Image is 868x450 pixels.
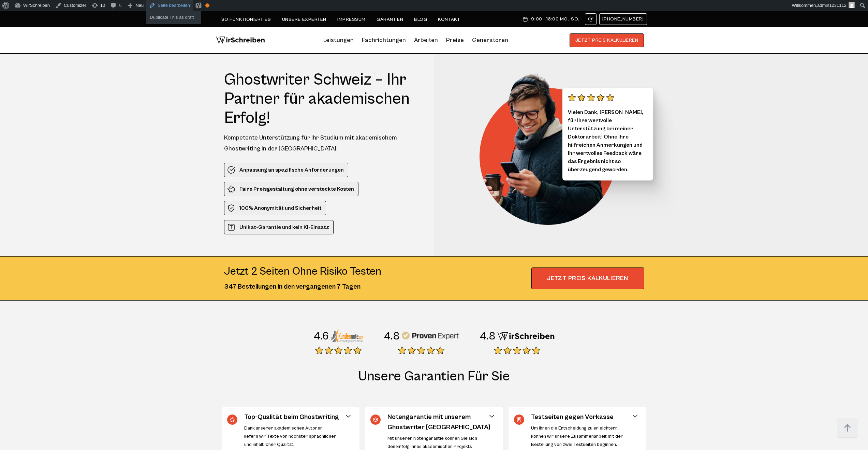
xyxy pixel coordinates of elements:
[244,412,350,422] h3: Top-Qualität beim Ghostwriting
[216,33,265,47] img: logo wirschreiben
[224,282,381,292] div: 347 Bestellungen in den vergangenen 7 Tagen
[531,267,644,289] span: JETZT PREIS KALKULIEREN
[522,16,528,22] img: Schedule
[817,3,847,8] span: admin1231112
[205,3,209,8] div: OK
[227,185,235,193] img: Faire Preisgestaltung ohne versteckte Kosten
[602,16,644,22] span: [PHONE_NUMBER]
[315,346,362,354] img: stars
[480,330,496,343] div: 4.8
[837,418,858,438] img: button top
[146,13,201,22] a: Duplicate This as draft
[224,201,326,215] li: 100% Anonymität und Sicherheit
[480,70,626,225] img: Ghostwriter Schweiz – Ihr Partner für akademischen Erfolg!
[330,329,363,343] img: Kundennote
[362,35,406,46] a: Fachrichtungen
[227,204,235,212] img: 100% Anonymität und Sicherheit
[472,35,508,46] a: Generatoren
[224,132,422,154] div: Kompetente Unterstützung für Ihr Studium mit akademischem Ghostwriting in der [GEOGRAPHIC_DATA].
[224,182,358,196] li: Faire Preisgestaltung ohne versteckte Kosten
[414,35,438,46] a: Arbeiten
[224,70,422,128] h1: Ghostwriter Schweiz – Ihr Partner für akademischen Erfolg!
[514,415,524,425] img: Testseiten gegen Vorkasse
[588,16,593,22] img: Email
[531,412,637,422] h3: Testseiten gegen Vorkasse
[313,330,329,343] div: 4.6
[599,13,647,25] a: [PHONE_NUMBER]
[227,223,235,231] img: Unikat-Garantie und kein KI-Einsatz
[531,424,623,449] div: Um Ihnen die Entscheidung zu erleichtern, können wir unsere Zusammenarbeit mit der Bestellung von...
[221,368,647,398] h2: Unsere Garantien für Sie
[224,265,381,278] div: Jetzt 2 seiten ohne risiko testen
[221,17,271,22] a: So funktioniert es
[562,88,653,180] div: Vielen Dank, [PERSON_NAME], für Ihre wertvolle Unterstützung bei meiner Doktorarbeit! Ohne Ihre h...
[282,17,326,22] a: Unsere Experten
[227,166,235,174] img: Anpassung an spezifische Anforderungen
[398,346,444,354] img: stars
[227,415,237,425] img: Top-Qualität beim Ghostwriting
[568,93,614,102] img: stars
[244,424,337,449] div: Dank unserer akademischen Autoren liefern wir Texte von höchster sprachlicher und inhaltlicher Qu...
[384,330,400,343] div: 4.8
[531,16,579,22] span: 9:00 - 18:00 Mo.-So.
[438,17,460,22] a: Kontakt
[446,37,464,44] a: Preise
[494,346,540,354] img: stars
[414,17,427,22] a: Blog
[377,17,403,22] a: Garantien
[570,33,644,47] button: JETZT PREIS KALKULIEREN
[370,415,381,425] img: Notengarantie mit unserem Ghostwriter Schweiz
[337,17,366,22] a: Impressum
[224,220,334,234] li: Unikat-Garantie und kein KI-Einsatz
[387,412,493,433] h3: Notengarantie mit unserem Ghostwriter [GEOGRAPHIC_DATA]
[323,35,354,46] a: Leistungen
[224,163,348,177] li: Anpassung an spezifische Anforderungen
